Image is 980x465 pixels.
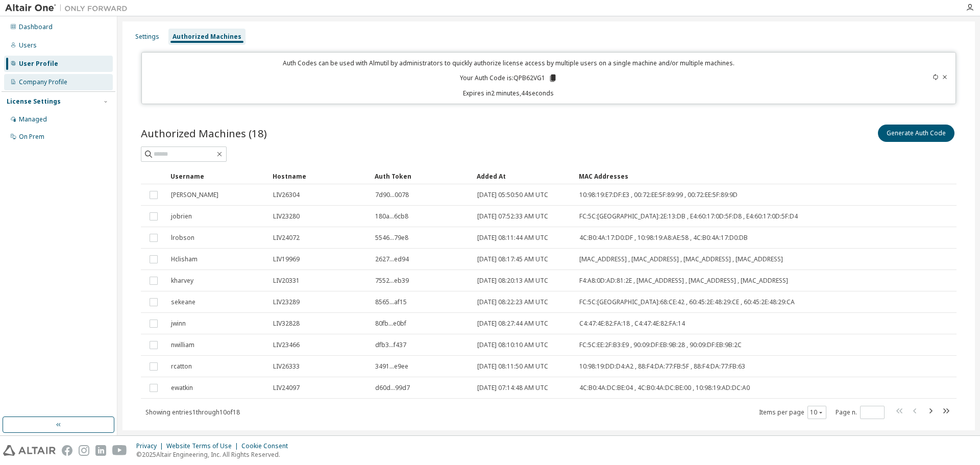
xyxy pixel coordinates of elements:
p: Your Auth Code is: QPB62VG1 [460,74,557,83]
span: [DATE] 08:22:23 AM UTC [477,298,548,306]
img: linkedin.svg [95,445,106,456]
span: [DATE] 08:11:50 AM UTC [477,362,548,371]
span: [DATE] 07:14:48 AM UTC [477,384,548,392]
span: [DATE] 08:17:45 AM UTC [477,255,548,263]
p: © 2025 Altair Engineering, Inc. All Rights Reserved. [136,450,294,459]
div: Website Terms of Use [166,442,241,450]
span: jwinn [171,320,186,328]
span: jobrien [171,212,192,221]
img: facebook.svg [62,445,72,456]
span: [DATE] 07:52:33 AM UTC [477,212,548,221]
span: C4:47:4E:82:FA:18 , C4:47:4E:82:FA:14 [579,320,685,328]
span: Items per page [759,406,826,419]
span: Authorized Machines (18) [141,126,267,140]
span: d60d...99d7 [375,384,410,392]
span: 180a...6cb8 [375,212,408,221]
div: Managed [19,115,47,124]
span: [DATE] 05:50:50 AM UTC [477,191,548,199]
span: Showing entries 1 through 10 of 18 [145,408,240,417]
div: Users [19,41,37,50]
span: Hclisham [171,255,198,263]
span: 10:98:19:E7:DF:E3 , 00:72:EE:5F:89:99 , 00:72:EE:5F:89:9D [579,191,738,199]
div: Settings [135,33,159,41]
span: kharvey [171,277,193,285]
span: 80fb...e0bf [375,320,406,328]
span: nwilliam [171,341,194,349]
img: altair_logo.svg [3,445,56,456]
div: Username [170,168,264,184]
span: [MAC_ADDRESS] , [MAC_ADDRESS] , [MAC_ADDRESS] , [MAC_ADDRESS] [579,255,783,263]
span: 7d90...0078 [375,191,409,199]
p: Expires in 2 minutes, 44 seconds [148,89,870,97]
span: LIV24072 [273,234,300,242]
div: Cookie Consent [241,442,294,450]
span: LIV32828 [273,320,300,328]
span: [DATE] 08:20:13 AM UTC [477,277,548,285]
span: F4:A8:0D:AD:81:2E , [MAC_ADDRESS] , [MAC_ADDRESS] , [MAC_ADDRESS] [579,277,788,285]
button: Generate Auth Code [878,125,954,142]
span: lrobson [171,234,194,242]
span: LIV23289 [273,298,300,306]
span: 2627...ed94 [375,255,409,263]
img: Altair One [5,3,133,13]
span: LIV19969 [273,255,300,263]
div: Added At [477,168,571,184]
span: [DATE] 08:10:10 AM UTC [477,341,548,349]
div: User Profile [19,60,58,68]
span: LIV26333 [273,362,300,371]
div: Auth Token [375,168,469,184]
div: MAC Addresses [579,168,847,184]
button: 10 [810,408,824,417]
span: [DATE] 08:27:44 AM UTC [477,320,548,328]
span: dfb3...f437 [375,341,406,349]
span: LIV23280 [273,212,300,221]
span: 4C:B0:4A:17:D0:DF , 10:98:19:A8:AE:58 , 4C:B0:4A:17:D0:DB [579,234,748,242]
span: LIV20331 [273,277,300,285]
div: On Prem [19,133,44,141]
span: FC:5C:EE:2F:B3:E9 , 90:09:DF:EB:9B:28 , 90:09:DF:EB:9B:2C [579,341,742,349]
img: instagram.svg [79,445,89,456]
span: 8565...af15 [375,298,407,306]
span: 10:98:19:DD:D4:A2 , 88:F4:DA:77:FB:5F , 88:F4:DA:77:FB:63 [579,362,745,371]
span: LIV23466 [273,341,300,349]
div: Hostname [273,168,366,184]
span: LIV26304 [273,191,300,199]
span: sekeane [171,298,195,306]
div: License Settings [7,97,61,106]
span: 7552...eb39 [375,277,409,285]
span: Page n. [836,406,885,419]
span: 3491...e9ee [375,362,408,371]
div: Dashboard [19,23,53,31]
span: FC:5C:[GEOGRAPHIC_DATA]:68:CE:42 , 60:45:2E:48:29:CE , 60:45:2E:48:29:CA [579,298,795,306]
span: 4C:B0:4A:DC:BE:04 , 4C:B0:4A:DC:BE:00 , 10:98:19:AD:DC:A0 [579,384,750,392]
span: rcatton [171,362,192,371]
span: [DATE] 08:11:44 AM UTC [477,234,548,242]
span: ewatkin [171,384,193,392]
p: Auth Codes can be used with Almutil by administrators to quickly authorize license access by mult... [148,59,870,67]
div: Company Profile [19,78,67,86]
span: FC:5C:[GEOGRAPHIC_DATA]:2E:13:DB , E4:60:17:0D:5F:D8 , E4:60:17:0D:5F:D4 [579,212,798,221]
span: [PERSON_NAME] [171,191,218,199]
span: 5546...79e8 [375,234,408,242]
span: LIV24097 [273,384,300,392]
div: Authorized Machines [173,33,241,41]
img: youtube.svg [112,445,127,456]
div: Privacy [136,442,166,450]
